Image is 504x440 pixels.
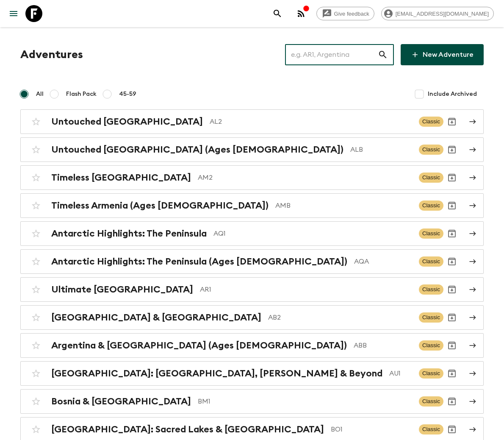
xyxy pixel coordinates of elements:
h2: Timeless [GEOGRAPHIC_DATA] [51,172,191,183]
h2: Ultimate [GEOGRAPHIC_DATA] [51,284,193,295]
span: Flash Pack [66,90,97,98]
span: Classic [419,228,443,239]
span: Classic [419,312,443,323]
h1: Adventures [20,46,83,63]
button: Archive [443,309,460,326]
span: Classic [419,340,443,351]
span: Classic [419,396,443,407]
h2: Argentina & [GEOGRAPHIC_DATA] (Ages [DEMOGRAPHIC_DATA]) [51,340,347,351]
a: Untouched [GEOGRAPHIC_DATA] (Ages [DEMOGRAPHIC_DATA])ALBClassicArchive [20,137,484,162]
a: New Adventure [401,44,484,65]
p: AR1 [200,284,412,295]
button: Archive [443,225,460,242]
h2: [GEOGRAPHIC_DATA] & [GEOGRAPHIC_DATA] [51,312,261,323]
a: Untouched [GEOGRAPHIC_DATA]AL2ClassicArchive [20,109,484,134]
a: Antarctic Highlights: The Peninsula (Ages [DEMOGRAPHIC_DATA])AQAClassicArchive [20,249,484,274]
a: [GEOGRAPHIC_DATA] & [GEOGRAPHIC_DATA]AB2ClassicArchive [20,305,484,330]
span: 45-59 [119,90,136,98]
span: Classic [419,256,443,267]
button: Archive [443,337,460,354]
span: Classic [419,145,443,155]
p: AL2 [210,117,412,127]
a: Argentina & [GEOGRAPHIC_DATA] (Ages [DEMOGRAPHIC_DATA])ABBClassicArchive [20,333,484,358]
a: Ultimate [GEOGRAPHIC_DATA]AR1ClassicArchive [20,277,484,302]
button: Archive [443,365,460,382]
button: Archive [443,113,460,130]
button: menu [5,5,22,22]
a: Bosnia & [GEOGRAPHIC_DATA]BM1ClassicArchive [20,389,484,414]
h2: Bosnia & [GEOGRAPHIC_DATA] [51,396,191,407]
button: Archive [443,281,460,298]
span: Classic [419,173,443,183]
h2: Untouched [GEOGRAPHIC_DATA] (Ages [DEMOGRAPHIC_DATA]) [51,144,343,155]
span: Include Archived [428,90,477,98]
button: Archive [443,393,460,410]
h2: [GEOGRAPHIC_DATA]: Sacred Lakes & [GEOGRAPHIC_DATA] [51,424,324,435]
span: Classic [419,424,443,434]
span: Classic [419,117,443,127]
a: [GEOGRAPHIC_DATA]: [GEOGRAPHIC_DATA], [PERSON_NAME] & BeyondAU1ClassicArchive [20,361,484,386]
a: Give feedback [316,7,374,20]
h2: Antarctic Highlights: The Peninsula [51,228,207,239]
p: BM1 [198,396,412,407]
a: Antarctic Highlights: The PeninsulaAQ1ClassicArchive [20,221,484,246]
p: ABB [354,340,412,351]
div: [EMAIL_ADDRESS][DOMAIN_NAME] [381,7,494,20]
h2: Untouched [GEOGRAPHIC_DATA] [51,116,203,127]
button: Archive [443,253,460,270]
button: search adventures [269,5,286,22]
a: Timeless [GEOGRAPHIC_DATA]AM2ClassicArchive [20,165,484,190]
span: Give feedback [330,11,374,17]
p: AQ1 [213,228,412,239]
p: AB2 [268,312,412,323]
h2: Timeless Armenia (Ages [DEMOGRAPHIC_DATA]) [51,200,269,211]
p: BO1 [331,424,412,434]
p: AU1 [389,368,412,379]
button: Archive [443,141,460,158]
p: AM2 [198,173,412,183]
p: ALB [350,145,412,155]
span: Classic [419,284,443,295]
p: AQA [354,256,412,267]
span: Classic [419,201,443,211]
h2: Antarctic Highlights: The Peninsula (Ages [DEMOGRAPHIC_DATA]) [51,256,347,267]
p: AMB [275,201,412,211]
input: e.g. AR1, Argentina [285,43,378,67]
button: Archive [443,169,460,186]
a: Timeless Armenia (Ages [DEMOGRAPHIC_DATA])AMBClassicArchive [20,193,484,218]
span: [EMAIL_ADDRESS][DOMAIN_NAME] [391,11,493,17]
button: Archive [443,197,460,214]
button: Archive [443,421,460,438]
span: Classic [419,368,443,379]
span: All [36,90,44,98]
h2: [GEOGRAPHIC_DATA]: [GEOGRAPHIC_DATA], [PERSON_NAME] & Beyond [51,368,382,379]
